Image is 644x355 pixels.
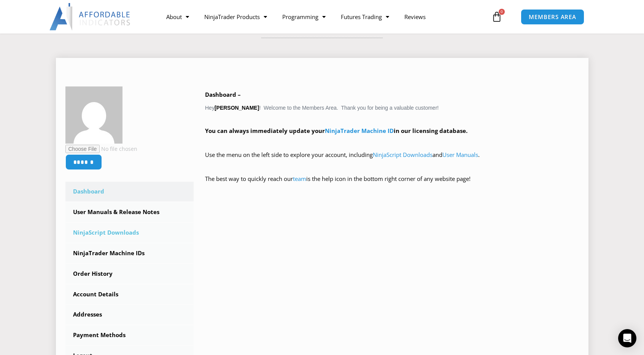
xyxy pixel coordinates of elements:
span: 0 [499,9,505,15]
a: NinjaTrader Machine ID [325,127,394,134]
a: Reviews [397,8,433,26]
a: NinjaTrader Products [197,8,275,26]
a: MEMBERS AREA [521,9,584,25]
div: Hey ! Welcome to the Members Area. Thank you for being a valuable customer! [205,90,579,195]
a: User Manuals & Release Notes [65,202,194,222]
b: Dashboard – [205,91,241,98]
a: NinjaScript Downloads [373,151,433,158]
span: MEMBERS AREA [529,14,576,20]
a: Addresses [65,305,194,325]
a: 0 [480,6,514,28]
a: Programming [275,8,333,26]
a: team [293,175,306,182]
a: Payment Methods [65,325,194,345]
a: About [159,8,197,26]
p: The best way to quickly reach our is the help icon in the bottom right corner of any website page! [205,174,579,195]
a: Dashboard [65,182,194,201]
p: Use the menu on the left side to explore your account, including and . [205,150,579,171]
img: LogoAI | Affordable Indicators – NinjaTrader [49,3,131,30]
a: NinjaTrader Machine IDs [65,243,194,263]
strong: [PERSON_NAME] [215,105,259,111]
a: NinjaScript Downloads [65,223,194,243]
a: User Manuals [442,151,478,158]
nav: Menu [159,8,490,26]
a: Futures Trading [333,8,397,26]
div: Open Intercom Messenger [618,329,636,347]
img: 55c308d06d695cf48f23c8b567eb9176d3bdda9634174f528424b37c02677109 [65,86,122,144]
strong: You can always immediately update your in our licensing database. [205,127,467,134]
a: Account Details [65,285,194,304]
a: Order History [65,264,194,284]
